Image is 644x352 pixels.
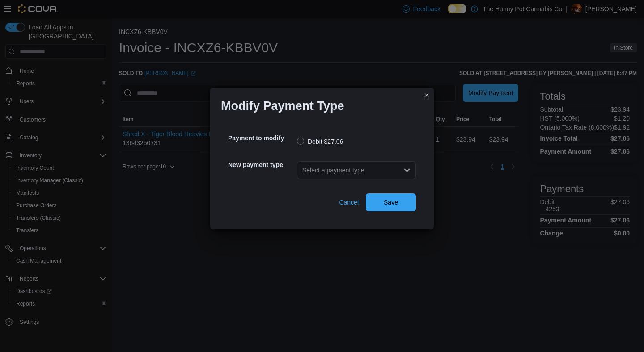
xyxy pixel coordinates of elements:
[228,156,295,174] h5: New payment type
[302,165,303,176] input: Accessible screen reader label
[421,90,432,101] button: Closes this modal window
[384,198,398,207] span: Save
[339,198,359,207] span: Cancel
[403,167,411,174] button: Open list of options
[297,136,343,147] label: Debit $27.06
[221,99,344,113] h1: Modify Payment Type
[228,129,295,147] h5: Payment to modify
[366,193,416,211] button: Save
[335,193,362,211] button: Cancel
